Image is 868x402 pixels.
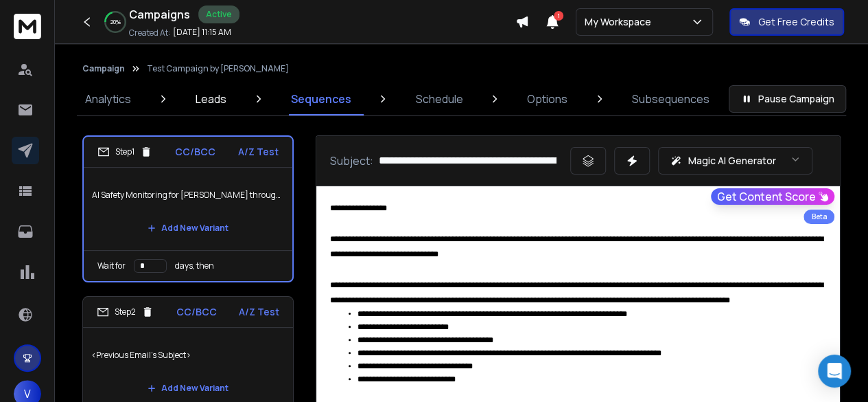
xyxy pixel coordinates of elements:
p: Subsequences [632,91,709,107]
p: Options [527,91,567,107]
a: Schedule [407,82,471,115]
div: Step 2 [97,306,154,318]
p: Get Free Credits [758,15,834,29]
div: Beta [804,210,834,224]
p: Wait for [97,260,126,271]
p: Analytics [85,91,131,107]
p: Schedule [415,91,462,107]
button: Add New Variant [137,375,239,402]
p: Subject: [330,153,373,169]
button: Campaign [82,63,125,74]
a: Leads [187,82,235,115]
p: CC/BCC [175,145,215,159]
button: Get Free Credits [729,8,844,36]
p: 20 % [110,18,121,26]
div: Open Intercom Messenger [818,355,851,388]
button: Pause Campaign [729,85,846,113]
p: CC/BCC [176,305,217,319]
p: AI Safety Monitoring for [PERSON_NAME] through CCTV Cameras [92,176,284,214]
a: Options [519,82,576,115]
div: Active [198,5,239,23]
p: [DATE] 11:15 AM [173,27,231,38]
p: A/Z Test [239,305,279,319]
a: Subsequences [624,82,718,115]
h1: Campaigns [129,6,190,23]
p: Created At: [129,27,170,38]
a: Sequences [283,82,360,115]
span: 1 [554,11,563,21]
p: Sequences [291,91,351,107]
p: Leads [196,91,226,107]
li: Step1CC/BCCA/Z TestAI Safety Monitoring for [PERSON_NAME] through CCTV CamerasAdd New VariantWait... [82,135,294,282]
p: <Previous Email's Subject> [91,336,285,375]
p: My Workspace [585,15,657,29]
p: Test Campaign by [PERSON_NAME] [147,63,289,74]
a: Analytics [77,82,139,115]
button: Get Content Score [711,188,834,205]
p: A/Z Test [238,145,279,159]
p: Magic AI Generator [688,154,775,168]
p: days, then [175,260,214,271]
button: Add New Variant [137,214,239,242]
button: Magic AI Generator [658,147,812,175]
div: Step 1 [97,146,152,158]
